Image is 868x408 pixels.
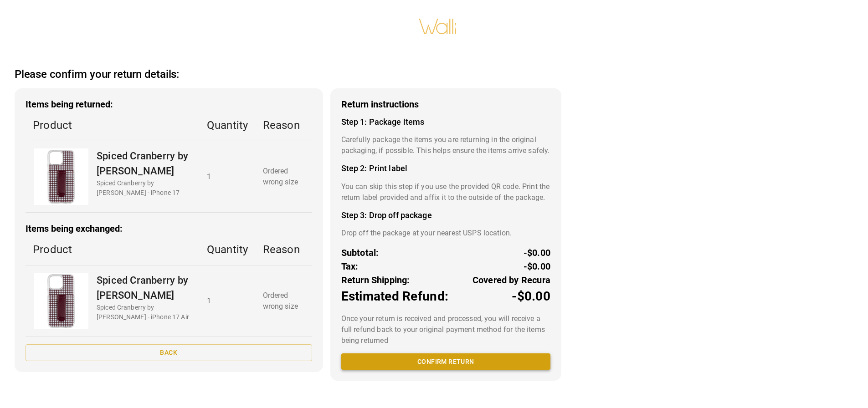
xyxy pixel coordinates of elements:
[341,260,359,273] p: Tax:
[26,99,312,110] h3: Items being returned:
[207,241,248,258] p: Quantity
[341,246,379,260] p: Subtotal:
[524,246,550,260] p: -$0.00
[341,313,550,346] p: Once your return is received and processed, you will receive a full refund back to your original ...
[473,273,550,287] p: Covered by Recura
[341,273,410,287] p: Return Shipping:
[263,117,305,133] p: Reason
[97,148,192,178] p: Spiced Cranberry by [PERSON_NAME]
[418,7,457,46] img: walli-inc.myshopify.com
[341,228,550,239] p: Drop off the package at your nearest USPS location.
[341,163,550,173] h4: Step 2: Print label
[341,181,550,203] p: You can skip this step if you use the provided QR code. Print the return label provided and affix...
[263,290,305,312] p: Ordered wrong size
[26,344,312,361] button: Back
[207,171,248,182] p: 1
[341,287,448,306] p: Estimated Refund:
[33,241,192,258] p: Product
[524,260,550,273] p: -$0.00
[207,296,248,306] p: 1
[341,210,550,220] h4: Step 3: Drop off package
[341,117,550,127] h4: Step 1: Package items
[15,68,179,81] h2: Please confirm your return details:
[33,117,192,133] p: Product
[26,224,312,234] h3: Items being exchanged:
[512,287,550,306] p: -$0.00
[97,273,192,303] p: Spiced Cranberry by [PERSON_NAME]
[97,178,192,198] p: Spiced Cranberry by [PERSON_NAME] - iPhone 17
[263,241,305,258] p: Reason
[97,303,192,322] p: Spiced Cranberry by [PERSON_NAME] - iPhone 17 Air
[341,353,550,370] button: Confirm return
[263,166,305,188] p: Ordered wrong size
[207,117,248,133] p: Quantity
[341,134,550,156] p: Carefully package the items you are returning in the original packaging, if possible. This helps ...
[341,99,550,110] h3: Return instructions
